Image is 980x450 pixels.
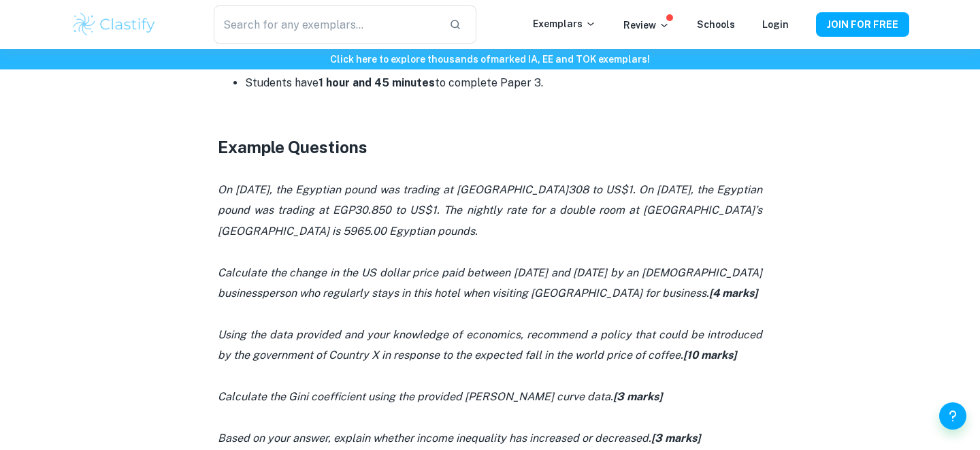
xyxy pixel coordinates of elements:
button: JOIN FOR FREE [816,12,909,37]
i: Based on your answer, explain whether income inequality has increased or decreased. [218,432,700,445]
input: Search for any exemplars... [214,5,438,44]
strong: 1 hour and 45 minutes [318,76,435,89]
img: Clastify logo [71,11,157,38]
i: On [DATE], the Egyptian pound was trading at [GEOGRAPHIC_DATA]308 to US$1. On [DATE], the Egyptia... [218,183,762,238]
strong: Example Questions [218,138,367,157]
strong: [3 marks] [651,432,700,445]
h6: Click here to explore thousands of marked IA, EE and TOK exemplars ! [3,52,977,67]
button: Help and Feedback [939,402,966,430]
strong: [4 marks] [709,287,757,300]
a: Schools [697,19,735,30]
i: Calculate the Gini coefficient using the provided [PERSON_NAME] curve data. [218,390,662,403]
i: Calculate the change in the US dollar price paid between [DATE] and [DATE] by an [DEMOGRAPHIC_DAT... [218,266,762,300]
p: Students have to complete Paper 3. [245,73,762,93]
p: Exemplars [533,16,596,31]
p: Review [623,18,670,33]
strong: [10 marks] [683,349,736,361]
a: Login [762,19,789,30]
strong: [3 marks] [613,390,662,403]
i: Using the data provided and your knowledge of economics, recommend a policy that could be introdu... [218,328,762,361]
